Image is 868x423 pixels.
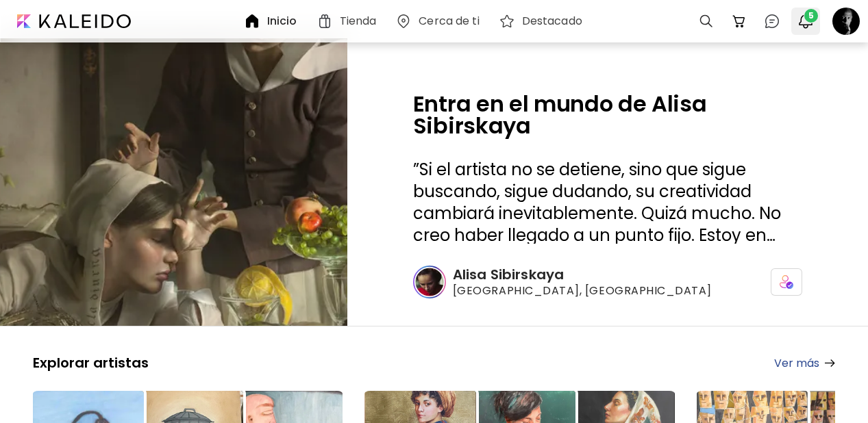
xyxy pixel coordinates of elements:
img: cart [731,13,747,29]
h5: Explorar artistas [33,354,149,372]
img: arrow-right [825,359,835,367]
a: Ver más [774,355,835,372]
span: 5 [804,9,818,23]
a: Tienda [317,13,382,29]
h6: Tienda [340,16,377,27]
img: chatIcon [764,13,780,29]
span: Si el artista no se detiene, sino que sigue buscando, sigue dudando, su creatividad cambiará inev... [413,158,781,268]
a: Cerca de ti [395,13,484,29]
img: icon [780,275,793,289]
a: Destacado [499,13,588,29]
h6: Alisa Sibirskaya [453,266,712,283]
button: bellIcon5 [794,10,817,33]
a: Alisa Sibirskaya[GEOGRAPHIC_DATA], [GEOGRAPHIC_DATA]icon [413,266,802,298]
h2: Entra en el mundo de Alisa Sibirskaya [413,93,802,137]
img: bellIcon [797,13,814,29]
a: Inicio [244,13,303,29]
h6: Inicio [267,16,297,27]
span: [GEOGRAPHIC_DATA], [GEOGRAPHIC_DATA] [453,283,712,298]
h6: Cerca de ti [419,16,479,27]
h6: Destacado [522,16,582,27]
h3: ” ” [413,159,802,244]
